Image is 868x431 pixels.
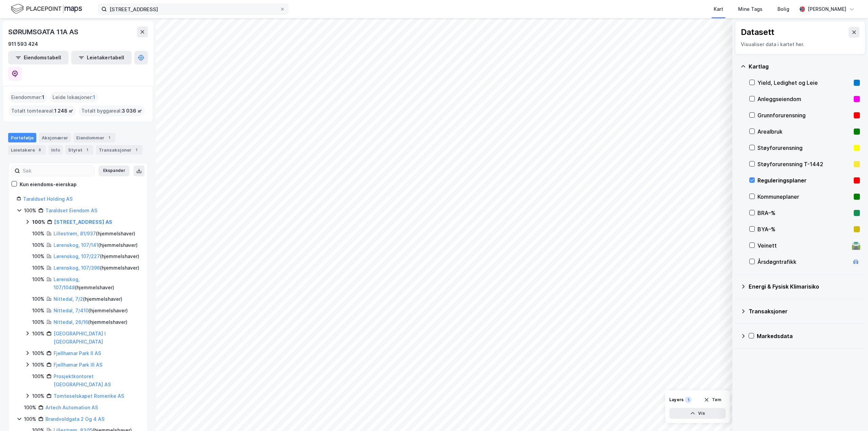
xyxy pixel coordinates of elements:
[39,133,71,142] div: Aksjonærer
[757,225,851,233] div: BYA–%
[71,51,132,64] button: Leietakertabell
[54,296,83,302] a: Nittedal, 7/2
[45,416,104,422] a: Brandvoldgata 2 Og 4 AS
[8,51,68,64] button: Eiendomstabell
[32,392,44,400] div: 100%
[757,79,851,87] div: Yield, Ledighet og Leie
[834,398,868,431] div: Kontrollprogram for chat
[99,165,130,176] button: Ekspander
[93,93,95,101] span: 1
[757,241,849,250] div: Veinett
[106,134,113,141] div: 1
[133,146,140,153] div: 1
[749,307,860,315] div: Transaksjoner
[20,166,94,176] input: Søk
[851,241,861,250] div: 🛣️
[32,241,44,249] div: 100%
[8,133,36,142] div: Portefølje
[65,145,93,155] div: Styret
[54,275,139,292] div: ( hjemmelshaver )
[24,404,36,412] div: 100%
[8,40,38,48] div: 911 593 424
[749,282,860,291] div: Energi & Fysisk Klimarisiko
[32,330,44,338] div: 100%
[32,318,44,326] div: 100%
[54,308,88,313] a: Nittedal, 7/410
[741,27,774,38] div: Datasett
[32,252,44,260] div: 100%
[54,362,102,368] a: Fjellhamar Park III AS
[757,111,851,119] div: Grunnforurensning
[54,230,135,238] div: ( hjemmelshaver )
[54,331,106,345] a: [GEOGRAPHIC_DATA] I [GEOGRAPHIC_DATA]
[23,196,73,202] a: Taraldset Holding AS
[54,242,98,248] a: Lørenskog, 107/141
[8,145,46,155] div: Leietakere
[685,396,692,403] div: 1
[54,264,139,272] div: ( hjemmelshaver )
[669,408,726,419] button: Vis
[32,349,44,357] div: 100%
[54,295,122,303] div: ( hjemmelshaver )
[699,394,726,405] button: Tøm
[8,105,76,116] div: Totalt tomteareal :
[757,193,851,201] div: Kommuneplaner
[54,318,127,326] div: ( hjemmelshaver )
[54,252,139,260] div: ( hjemmelshaver )
[757,332,860,340] div: Markedsdata
[54,307,128,315] div: ( hjemmelshaver )
[48,145,63,155] div: Info
[757,176,851,184] div: Reguleringsplaner
[32,295,44,303] div: 100%
[42,93,44,101] span: 1
[36,146,43,153] div: 8
[54,373,111,387] a: Prosjektkontoret [GEOGRAPHIC_DATA] AS
[107,4,280,14] input: Søk på adresse, matrikkel, gårdeiere, leietakere eller personer
[757,209,851,217] div: BRA–%
[74,133,115,142] div: Eiendommer
[45,208,97,213] a: Taraldset Eiendom AS
[54,219,112,225] a: [STREET_ADDRESS] AS
[54,253,100,259] a: Lørenskog, 107/227
[50,92,98,103] div: Leide lokasjoner :
[54,107,73,115] span: 1 248 ㎡
[738,5,763,13] div: Mine Tags
[757,160,851,168] div: Støyforurensning T-1442
[8,92,47,103] div: Eiendommer :
[54,350,101,356] a: Fjellhamar Park II AS
[8,26,80,37] div: SØRUMSGATA 11A AS
[54,319,88,325] a: Nittedal, 26/16
[808,5,846,13] div: [PERSON_NAME]
[32,307,44,315] div: 100%
[54,265,100,271] a: Lørenskog, 107/396
[757,144,851,152] div: Støyforurensning
[32,361,44,369] div: 100%
[777,5,789,13] div: Bolig
[757,128,851,136] div: Arealbruk
[11,3,82,15] img: logo.f888ab2527a4732fd821a326f86c7f29.svg
[714,5,723,13] div: Kart
[79,105,145,116] div: Totalt byggareal :
[96,145,142,155] div: Transaksjoner
[20,180,77,189] div: Kun eiendoms-eierskap
[122,107,142,115] span: 3 036 ㎡
[834,398,868,431] iframe: Chat Widget
[24,207,36,215] div: 100%
[741,40,860,48] div: Visualiser data i kartet her.
[32,275,44,283] div: 100%
[757,258,849,266] div: Årsdøgntrafikk
[54,276,80,290] a: Lørenskog, 107/1048
[669,397,684,403] div: Layers
[24,415,36,423] div: 100%
[54,393,124,399] a: Tomteselskapet Romerike AS
[54,241,138,249] div: ( hjemmelshaver )
[32,372,44,380] div: 100%
[32,264,44,272] div: 100%
[32,230,44,238] div: 100%
[84,146,91,153] div: 1
[749,62,860,71] div: Kartlag
[54,231,96,236] a: Lillestrøm, 81/937
[757,95,851,103] div: Anleggseiendom
[45,405,98,410] a: Artech Automation AS
[32,218,45,226] div: 100%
